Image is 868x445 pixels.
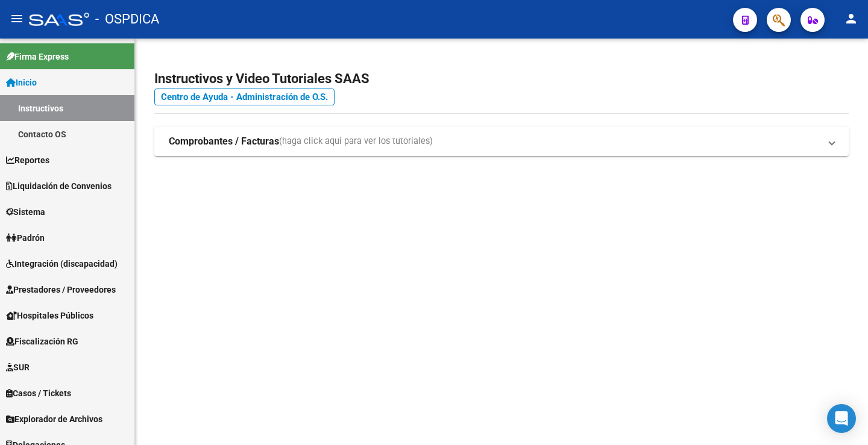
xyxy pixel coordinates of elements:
[6,205,45,219] span: Sistema
[844,11,858,26] mat-icon: person
[6,361,30,374] span: SUR
[6,154,49,167] span: Reportes
[827,404,856,433] div: Open Intercom Messenger
[6,387,71,400] span: Casos / Tickets
[169,135,279,148] strong: Comprobantes / Facturas
[10,11,24,26] mat-icon: menu
[6,50,69,63] span: Firma Express
[154,127,849,156] mat-expansion-panel-header: Comprobantes / Facturas(haga click aquí para ver los tutoriales)
[6,412,102,426] span: Explorador de Archivos
[6,309,93,322] span: Hospitales Públicos
[279,135,433,148] span: (haga click aquí para ver los tutoriales)
[95,6,159,33] span: - OSPDICA
[6,76,37,89] span: Inicio
[6,179,112,193] span: Liquidación de Convenios
[6,257,118,270] span: Integración (discapacidad)
[6,335,78,348] span: Fiscalización RG
[154,89,335,105] a: Centro de Ayuda - Administración de O.S.
[6,283,116,296] span: Prestadores / Proveedores
[6,231,45,244] span: Padrón
[154,67,849,90] h2: Instructivos y Video Tutoriales SAAS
